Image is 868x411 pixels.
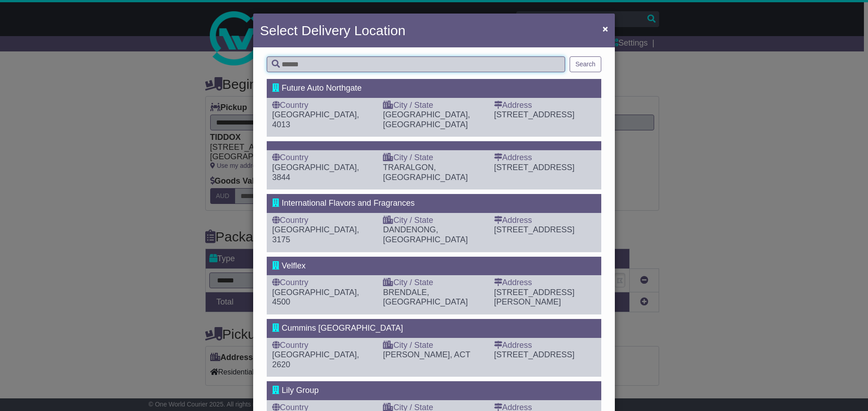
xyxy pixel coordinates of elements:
span: Lily Group [282,386,319,395]
span: [GEOGRAPHIC_DATA], 4013 [272,110,359,129]
div: Address [494,153,596,163]
span: [STREET_ADDRESS] [494,110,575,119]
span: [PERSON_NAME], ACT [383,350,470,359]
div: City / State [383,101,485,111]
div: Country [272,341,374,351]
span: [STREET_ADDRESS] [494,225,575,234]
button: Close [598,19,613,38]
span: TRARALGON, [GEOGRAPHIC_DATA] [383,163,467,182]
div: Country [272,216,374,226]
span: [STREET_ADDRESS] [494,163,575,172]
span: [GEOGRAPHIC_DATA], 3175 [272,225,359,244]
div: Country [272,278,374,288]
span: [GEOGRAPHIC_DATA], 4500 [272,288,359,307]
span: Cummins [GEOGRAPHIC_DATA] [282,323,403,332]
h4: Select Delivery Location [260,20,406,41]
div: City / State [383,153,485,163]
span: International Flavors and Fragrances [282,199,415,208]
div: Country [272,153,374,163]
div: City / State [383,341,485,351]
div: Address [494,278,596,288]
button: Search [570,56,601,72]
span: [STREET_ADDRESS] [494,350,575,359]
span: [GEOGRAPHIC_DATA], [GEOGRAPHIC_DATA] [383,110,470,129]
span: [GEOGRAPHIC_DATA], 2620 [272,350,359,369]
div: Country [272,101,374,111]
span: Future Auto Northgate [282,83,362,92]
span: BRENDALE, [GEOGRAPHIC_DATA] [383,288,467,307]
span: [GEOGRAPHIC_DATA], 3844 [272,163,359,182]
span: [STREET_ADDRESS][PERSON_NAME] [494,288,575,307]
div: City / State [383,216,485,226]
div: Address [494,341,596,351]
span: Velflex [282,261,306,270]
div: City / State [383,278,485,288]
div: Address [494,101,596,111]
span: × [603,23,608,34]
span: DANDENONG, [GEOGRAPHIC_DATA] [383,225,467,244]
div: Address [494,216,596,226]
